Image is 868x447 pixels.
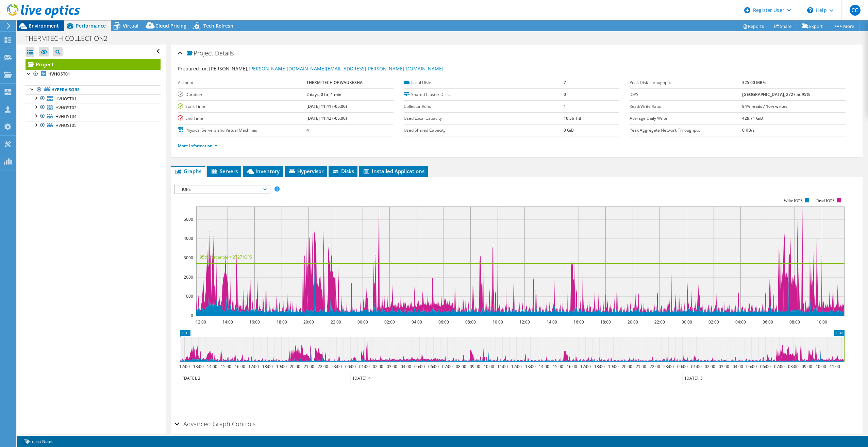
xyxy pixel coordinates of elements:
[174,168,201,175] span: Graphs
[26,85,161,94] a: Hypervisors
[737,21,769,31] a: Reports
[704,364,715,369] text: 02:00
[222,319,233,325] text: 14:00
[492,319,503,325] text: 10:00
[732,364,743,369] text: 04:00
[630,127,742,134] label: Peak Aggregate Network Throughput
[276,319,287,325] text: 18:00
[600,319,611,325] text: 18:00
[26,94,161,103] a: HVHOST01
[566,364,577,369] text: 16:00
[179,185,266,194] span: IOPS
[332,168,354,175] span: Disks
[801,364,812,369] text: 09:00
[179,364,189,369] text: 12:00
[404,103,563,110] label: Collector Runs
[797,21,828,31] a: Export
[174,417,255,431] h2: Advanced Graph Controls
[26,70,161,79] a: HVHOST01
[627,319,638,325] text: 20:00
[455,364,466,369] text: 08:00
[850,5,861,16] span: CC
[630,103,742,110] label: Read/Write Ratio
[123,22,138,29] span: Virtual
[762,319,773,325] text: 06:00
[663,364,673,369] text: 23:00
[404,91,563,98] label: Shared Cluster Disks
[178,143,218,149] a: More Information
[234,364,245,369] text: 16:00
[630,115,742,122] label: Average Daily Write
[203,22,233,29] span: Tech Refresh
[564,115,581,121] b: 10.56 TiB
[306,103,347,109] b: [DATE] 11:41 (-05:00)
[829,364,840,369] text: 11:00
[55,114,77,119] span: HVHOST04
[29,22,59,29] span: Environment
[306,92,341,97] b: 2 days, 0 hr, 1 min
[816,198,835,203] text: Read IOPS
[276,364,286,369] text: 19:00
[345,364,355,369] text: 00:00
[519,319,530,325] text: 12:00
[178,65,208,72] label: Prepared for:
[428,364,438,369] text: 06:00
[55,96,77,102] span: HVHOST01
[400,364,411,369] text: 04:00
[26,112,161,121] a: HVHOST04
[178,103,306,110] label: Start Time
[359,364,369,369] text: 01:00
[386,364,397,369] text: 03:00
[178,115,306,122] label: End Time
[677,364,687,369] text: 00:00
[708,319,719,325] text: 02:00
[828,21,859,31] a: More
[742,115,763,121] b: 429.71 GiB
[306,127,309,133] b: 4
[184,255,193,261] text: 3000
[774,364,784,369] text: 07:00
[573,319,584,325] text: 16:00
[211,168,238,175] span: Servers
[411,319,422,325] text: 04:00
[742,103,787,109] b: 84% reads / 16% writes
[691,364,701,369] text: 01:00
[193,364,203,369] text: 13:00
[289,364,300,369] text: 20:00
[288,168,323,175] span: Hypervisor
[564,92,566,97] b: 0
[815,364,826,369] text: 10:00
[807,7,813,13] svg: \n
[538,364,549,369] text: 14:00
[621,364,632,369] text: 20:00
[184,216,193,222] text: 5000
[654,319,665,325] text: 22:00
[649,364,660,369] text: 22:00
[635,364,646,369] text: 21:00
[200,254,252,260] text: 95th Percentile = 2727 IOPS
[306,80,363,85] b: THERM-TECH OF WAUKESHA
[681,319,692,325] text: 00:00
[497,364,507,369] text: 11:00
[404,79,563,86] label: Local Disks
[55,122,77,128] span: HVHOST05
[178,91,306,98] label: Duration
[718,364,729,369] text: 03:00
[564,80,566,85] b: 7
[215,49,234,57] span: Details
[760,364,770,369] text: 06:00
[384,319,395,325] text: 02:00
[552,364,563,369] text: 15:00
[580,364,590,369] text: 17:00
[404,127,563,134] label: Used Shared Capacity
[742,92,810,97] b: [GEOGRAPHIC_DATA], 2727 at 95%
[594,364,604,369] text: 18:00
[184,274,193,280] text: 2000
[630,91,742,98] label: IOPS
[22,35,118,42] h1: THERMTECH-COLLECTION2
[564,127,574,133] b: 0 GiB
[769,21,797,31] a: Share
[317,364,328,369] text: 22:00
[26,103,161,112] a: HVHOST02
[789,319,800,325] text: 08:00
